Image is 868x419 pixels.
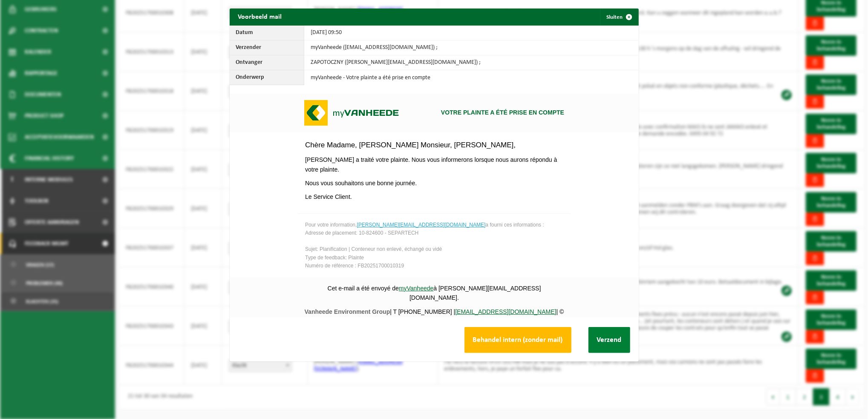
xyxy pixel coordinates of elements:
[127,128,256,134] a: [PERSON_NAME][EMAIL_ADDRESS][DOMAIN_NAME]
[75,98,334,108] p: Le Service Client.
[75,127,334,168] p: Pour votre information, a fourni ces informations : Adresse de placement: 10-824600 - SEPARTECH S...
[75,61,334,80] p: [PERSON_NAME] a traité votre plainte. Nous vous informerons lorsque nous aurons répondu à votre p...
[304,26,639,40] td: [DATE] 09:50
[75,168,334,176] p: Numéro de référence : FB20251700010319
[75,46,334,57] p: Chère Madame, [PERSON_NAME] Monsieur, [PERSON_NAME],
[75,6,177,32] img: myVanheede
[600,9,638,26] button: Sluiten
[75,85,334,94] p: Nous vous souhaitons une bonne journée.
[169,191,204,198] a: myVanheede
[588,327,630,353] button: Verzend
[230,55,304,70] th: Ontvanger
[193,16,335,22] h6: Votre plainte a été prise en compte
[464,327,571,353] button: Behandel intern (zonder mail)
[230,70,304,85] th: Onderwerp
[75,215,161,221] span: Vanheede Environment Group
[230,40,304,55] th: Verzender
[230,26,304,40] th: Datum
[225,215,326,221] a: [EMAIL_ADDRESS][DOMAIN_NAME]
[304,70,639,85] td: myVanheede - Votre plainte a été prise en compte
[75,213,335,232] p: | T [PHONE_NUMBER] | | © 2025
[75,190,335,209] p: Cet e-mail a été envoyé de à [PERSON_NAME][EMAIL_ADDRESS][DOMAIN_NAME].
[230,9,291,25] h2: Voorbeeld mail
[304,40,639,55] td: myVanheede ([EMAIL_ADDRESS][DOMAIN_NAME]) ;
[304,55,639,70] td: ZAPOTOCZNY ([PERSON_NAME][EMAIL_ADDRESS][DOMAIN_NAME]) ;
